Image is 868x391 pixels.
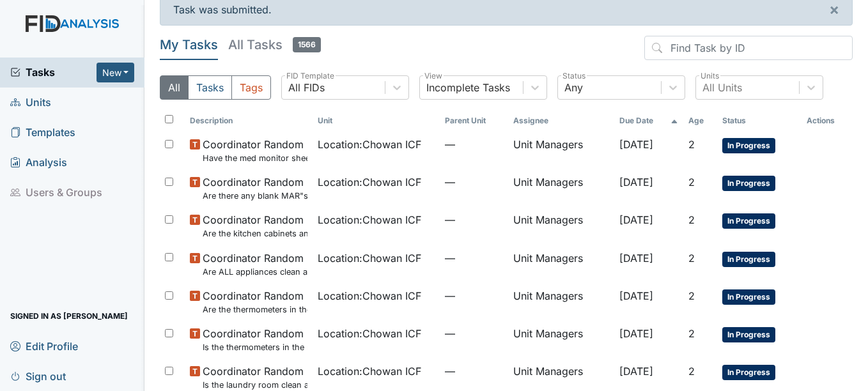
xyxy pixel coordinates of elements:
span: [DATE] [619,138,653,151]
span: In Progress [722,138,775,153]
span: In Progress [722,289,775,305]
th: Toggle SortBy [440,110,508,132]
span: Sign out [10,366,66,386]
span: Coordinator Random Are ALL appliances clean and working properly? [203,250,307,278]
small: Are ALL appliances clean and working properly? [203,266,307,278]
td: Unit Managers [508,169,614,207]
span: 2 [688,252,695,264]
span: 1566 [293,37,321,52]
span: In Progress [722,327,775,342]
span: — [445,250,503,266]
span: Location : Chowan ICF [318,326,421,341]
th: Actions [802,110,853,132]
td: Unit Managers [508,245,614,283]
td: Unit Managers [508,321,614,358]
span: 2 [688,365,695,378]
span: — [445,212,503,227]
span: [DATE] [619,252,653,264]
span: Units [10,93,51,112]
span: [DATE] [619,365,653,378]
span: Coordinator Random Is the laundry room clean and in good repair? [203,364,307,391]
th: Toggle SortBy [313,110,440,132]
button: Tasks [188,75,232,100]
button: All [160,75,189,100]
small: Are there any blank MAR"s [203,190,307,202]
small: Have the med monitor sheets been filled out? [203,152,307,164]
span: In Progress [722,176,775,191]
span: Location : Chowan ICF [318,174,421,190]
span: Location : Chowan ICF [318,212,421,227]
span: Location : Chowan ICF [318,137,421,152]
span: In Progress [722,252,775,267]
span: Location : Chowan ICF [318,364,421,379]
span: Coordinator Random Are the thermometers in the freezer reading between 0 degrees and 10 degrees? [203,288,307,316]
td: Unit Managers [508,283,614,321]
span: Coordinator Random Are the kitchen cabinets and floors clean? [203,212,307,240]
span: 2 [688,213,695,226]
span: — [445,288,503,303]
span: — [445,174,503,190]
span: Location : Chowan ICF [318,250,421,266]
span: In Progress [722,213,775,229]
span: 2 [688,327,695,340]
span: [DATE] [619,213,653,226]
span: — [445,137,503,152]
th: Toggle SortBy [185,110,313,132]
span: 2 [688,289,695,302]
div: Any [564,80,583,95]
span: [DATE] [619,176,653,188]
span: In Progress [722,365,775,380]
h5: All Tasks [228,36,321,54]
td: Unit Managers [508,207,614,245]
small: Are the kitchen cabinets and floors clean? [203,227,307,240]
small: Is the thermometers in the refrigerator reading between 34 degrees and 40 degrees? [203,341,307,353]
span: — [445,326,503,341]
span: Edit Profile [10,336,78,356]
button: Tags [231,75,271,100]
span: Signed in as [PERSON_NAME] [10,306,128,326]
span: 2 [688,138,695,151]
input: Toggle All Rows Selected [165,115,173,123]
span: [DATE] [619,327,653,340]
th: Toggle SortBy [717,110,802,132]
td: Unit Managers [508,132,614,169]
span: — [445,364,503,379]
input: Find Task by ID [644,36,853,60]
button: New [97,63,135,82]
span: [DATE] [619,289,653,302]
th: Assignee [508,110,614,132]
small: Are the thermometers in the freezer reading between 0 degrees and 10 degrees? [203,303,307,316]
a: Tasks [10,65,97,80]
div: All Units [702,80,742,95]
h5: My Tasks [160,36,218,54]
span: Coordinator Random Is the thermometers in the refrigerator reading between 34 degrees and 40 degr... [203,326,307,353]
div: Type filter [160,75,271,100]
span: Templates [10,123,75,142]
div: Incomplete Tasks [426,80,510,95]
th: Toggle SortBy [614,110,683,132]
span: 2 [688,176,695,188]
span: Analysis [10,153,67,172]
span: Coordinator Random Are there any blank MAR"s [203,174,307,202]
span: Location : Chowan ICF [318,288,421,303]
span: Coordinator Random Have the med monitor sheets been filled out? [203,137,307,164]
div: All FIDs [288,80,325,95]
small: Is the laundry room clean and in good repair? [203,379,307,391]
th: Toggle SortBy [683,110,717,132]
